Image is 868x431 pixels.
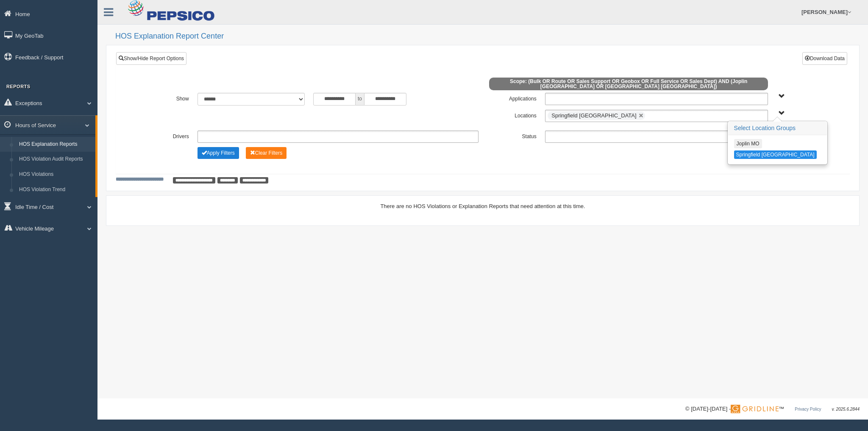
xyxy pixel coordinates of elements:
[116,52,186,65] a: Show/Hide Report Options
[731,405,779,413] img: Gridline
[15,167,95,182] a: HOS Violations
[685,405,860,414] div: © [DATE]-[DATE] - ™
[728,122,827,135] h3: Select Location Groups
[135,93,193,103] label: Show
[483,131,541,141] label: Status
[15,182,95,197] a: HOS Violation Trend
[551,112,636,119] span: Springfield [GEOGRAPHIC_DATA]
[116,202,850,210] div: There are no HOS Violations or Explanation Reports that need attention at this time.
[15,152,95,167] a: HOS Violation Audit Reports
[115,32,860,41] h2: HOS Explanation Report Center
[734,150,817,159] button: Springfield [GEOGRAPHIC_DATA]
[15,137,95,152] a: HOS Explanation Reports
[489,78,768,90] span: Scope: (Bulk OR Route OR Sales Support OR Geobox OR Full Service OR Sales Dept) AND (Joplin [GEOG...
[832,407,860,412] span: v. 2025.6.2844
[802,52,847,65] button: Download Data
[483,110,541,120] label: Locations
[198,147,239,159] button: Change Filter Options
[246,147,287,159] button: Change Filter Options
[356,93,364,106] span: to
[483,93,541,103] label: Applications
[795,407,821,412] a: Privacy Policy
[734,139,762,148] button: Joplin MO
[135,131,193,141] label: Drivers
